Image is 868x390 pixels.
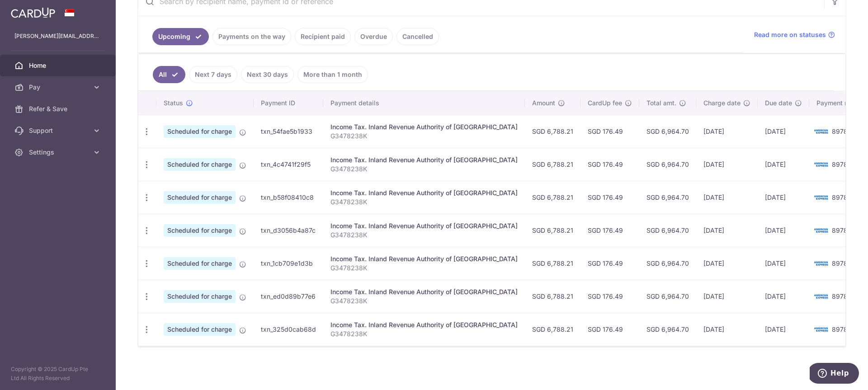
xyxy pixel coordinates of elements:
td: SGD 176.49 [580,148,639,181]
td: SGD 176.49 [580,214,639,247]
td: [DATE] [758,313,809,346]
td: SGD 176.49 [580,313,639,346]
td: txn_4c4741f29f5 [254,148,323,181]
a: Payments on the way [212,28,291,45]
img: Bank Card [812,192,830,203]
span: Support [29,126,89,135]
td: txn_1cb709e1d3b [254,247,323,280]
td: SGD 176.49 [580,280,639,313]
td: SGD 6,964.70 [639,115,696,148]
span: Status [164,99,183,108]
div: Income Tax. Inland Revenue Authority of [GEOGRAPHIC_DATA] [330,221,518,230]
td: SGD 176.49 [580,181,639,214]
span: Scheduled for charge [164,191,236,204]
td: [DATE] [758,247,809,280]
span: Scheduled for charge [164,323,236,336]
span: Scheduled for charge [164,257,236,270]
a: Read more on statuses [754,30,835,39]
td: SGD 176.49 [580,247,639,280]
span: 8978 [832,127,848,135]
td: [DATE] [758,148,809,181]
a: Cancelled [396,28,439,45]
td: txn_325d0cab68d [254,313,323,346]
span: CardUp fee [588,99,622,108]
td: SGD 6,964.70 [639,181,696,214]
span: Amount [532,99,555,108]
span: Settings [29,148,89,157]
td: [DATE] [758,214,809,247]
span: Scheduled for charge [164,224,236,237]
td: SGD 6,964.70 [639,280,696,313]
img: Bank Card [812,258,830,269]
td: SGD 6,788.21 [525,148,580,181]
td: SGD 6,964.70 [639,313,696,346]
td: SGD 6,788.21 [525,280,580,313]
td: [DATE] [696,181,758,214]
span: Scheduled for charge [164,290,236,303]
td: [DATE] [758,115,809,148]
span: 8978 [832,259,848,267]
div: Income Tax. Inland Revenue Authority of [GEOGRAPHIC_DATA] [330,320,518,329]
span: 8978 [832,292,848,300]
div: Income Tax. Inland Revenue Authority of [GEOGRAPHIC_DATA] [330,122,518,132]
td: [DATE] [696,247,758,280]
p: G3478238K [330,296,518,305]
td: [DATE] [696,313,758,346]
td: [DATE] [696,115,758,148]
span: Refer & Save [29,104,89,113]
td: txn_b58f08410c8 [254,181,323,214]
p: G3478238K [330,329,518,338]
span: Scheduled for charge [164,158,236,171]
img: Bank Card [812,291,830,302]
p: G3478238K [330,230,518,240]
div: Income Tax. Inland Revenue Authority of [GEOGRAPHIC_DATA] [330,254,518,263]
a: More than 1 month [297,66,368,83]
div: Income Tax. Inland Revenue Authority of [GEOGRAPHIC_DATA] [330,188,518,197]
p: G3478238K [330,263,518,273]
p: G3478238K [330,164,518,174]
span: Due date [765,99,792,108]
td: txn_54fae5b1933 [254,115,323,148]
img: Bank Card [812,324,830,335]
span: 8978 [832,325,848,333]
span: Read more on statuses [754,30,826,39]
td: SGD 6,964.70 [639,247,696,280]
td: [DATE] [696,280,758,313]
a: Next 30 days [241,66,294,83]
th: Payment details [323,91,525,115]
td: SGD 6,964.70 [639,148,696,181]
th: Payment ID [254,91,323,115]
td: [DATE] [758,181,809,214]
span: Home [29,61,89,70]
td: SGD 6,964.70 [639,214,696,247]
div: Income Tax. Inland Revenue Authority of [GEOGRAPHIC_DATA] [330,287,518,296]
p: G3478238K [330,132,518,141]
span: 8978 [832,226,848,234]
td: [DATE] [696,148,758,181]
span: 8978 [832,193,848,201]
td: [DATE] [696,214,758,247]
span: Charge date [703,99,741,108]
td: SGD 6,788.21 [525,313,580,346]
td: SGD 6,788.21 [525,181,580,214]
td: SGD 6,788.21 [525,115,580,148]
img: Bank Card [812,159,830,170]
td: SGD 6,788.21 [525,214,580,247]
span: Pay [29,83,89,92]
a: Upcoming [152,28,209,45]
a: All [153,66,185,83]
a: Recipient paid [295,28,351,45]
span: 8978 [832,160,848,168]
td: txn_d3056b4a87c [254,214,323,247]
td: [DATE] [758,280,809,313]
td: SGD 176.49 [580,115,639,148]
span: Total amt. [646,99,676,108]
td: txn_ed0d89b77e6 [254,280,323,313]
p: [PERSON_NAME][EMAIL_ADDRESS][DOMAIN_NAME] [14,32,101,41]
img: CardUp [11,7,55,18]
a: Overdue [354,28,393,45]
div: Income Tax. Inland Revenue Authority of [GEOGRAPHIC_DATA] [330,155,518,164]
img: Bank Card [812,126,830,137]
a: Next 7 days [189,66,237,83]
